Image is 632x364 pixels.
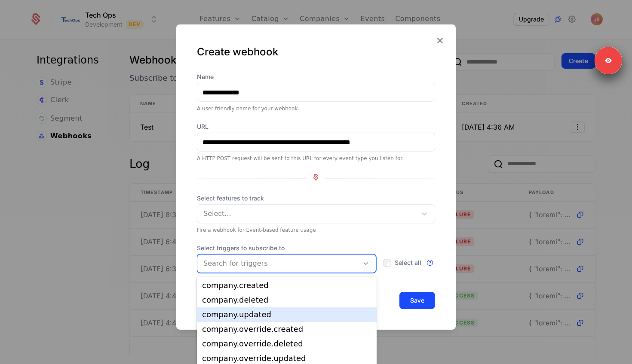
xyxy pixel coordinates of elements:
div: Fire a webhook for Event-based feature usage [197,227,435,234]
div: company.override.deleted [202,340,371,348]
div: company.override.updated [202,355,371,362]
span: Select all [395,260,421,266]
input: Select all [383,259,391,267]
div: A user friendly name for your webhook. [197,105,435,112]
div: Create webhook [197,45,435,59]
label: Name [197,73,435,81]
span: Select features to track [197,194,435,203]
div: A HTTP POST request will be sent to this URL for every event type you listen for. [197,155,435,162]
button: Save [399,292,435,309]
div: Select... [203,209,412,219]
div: company.updated [202,311,371,318]
div: company.deleted [202,296,371,304]
div: company.created [202,282,371,289]
div: company.override.created [202,325,371,333]
label: URL [197,122,435,131]
span: Select triggers to subscribe to [197,244,376,252]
